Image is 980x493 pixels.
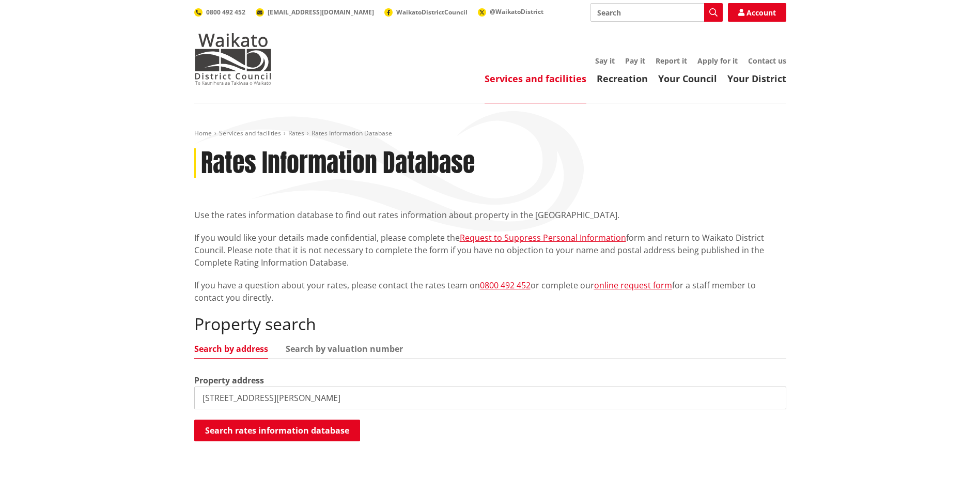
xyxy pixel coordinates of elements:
[268,8,374,17] span: [EMAIL_ADDRESS][DOMAIN_NAME]
[595,56,615,66] a: Say it
[658,72,717,85] a: Your Council
[286,345,403,353] a: Search by valuation number
[460,232,626,243] a: Request to Suppress Personal Information
[396,8,468,17] span: WaikatoDistrictCouncil
[590,3,723,22] input: Search input
[194,129,212,137] a: Home
[194,314,786,334] h2: Property search
[485,72,586,85] a: Services and facilities
[219,129,281,137] a: Services and facilities
[312,129,392,137] span: Rates Information Database
[728,3,786,22] a: Account
[932,450,970,487] iframe: Messenger Launcher
[194,387,786,409] input: e.g. Duke Street NGARUAWAHIA
[748,56,786,66] a: Contact us
[478,7,543,16] a: @WaikatoDistrict
[194,33,272,85] img: Waikato District Council - Te Kaunihera aa Takiwaa o Waikato
[597,72,648,85] a: Recreation
[490,7,543,16] span: @WaikatoDistrict
[194,232,786,269] p: If you would like your details made confidential, please complete the form and return to Waikato ...
[256,8,374,17] a: [EMAIL_ADDRESS][DOMAIN_NAME]
[625,56,645,66] a: Pay it
[727,72,786,85] a: Your District
[194,209,786,221] p: Use the rates information database to find out rates information about property in the [GEOGRAPHI...
[194,8,245,17] a: 0800 492 452
[194,279,786,304] p: If you have a question about your rates, please contact the rates team on or complete our for a s...
[201,148,475,178] h1: Rates Information Database
[194,345,268,353] a: Search by address
[194,420,360,441] button: Search rates information database
[194,374,264,387] label: Property address
[288,129,304,137] a: Rates
[697,56,738,66] a: Apply for it
[194,129,786,138] nav: breadcrumb
[594,280,672,291] a: online request form
[384,8,468,17] a: WaikatoDistrictCouncil
[656,56,687,66] a: Report it
[206,8,245,17] span: 0800 492 452
[480,280,531,291] a: 0800 492 452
